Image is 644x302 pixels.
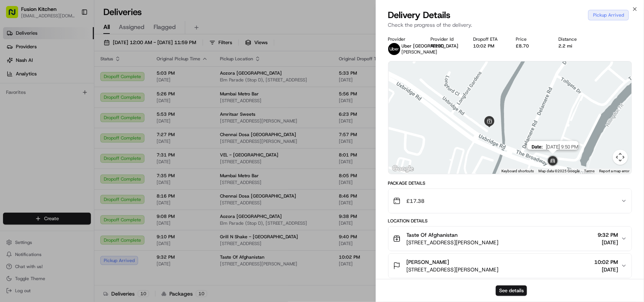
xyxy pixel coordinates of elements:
[390,164,415,174] a: Open this area in Google Maps (opens a new window)
[431,36,461,42] div: Provider Id
[388,21,632,29] p: Check the progress of the delivery.
[559,43,589,49] div: 2.2 mi
[20,49,124,57] input: Clear
[407,197,425,205] span: £17.38
[407,231,458,239] span: Taste Of Afghanistan
[516,36,547,42] div: Price
[598,239,618,246] span: [DATE]
[407,239,499,246] span: [STREET_ADDRESS][PERSON_NAME]
[431,43,444,49] button: FE2DD
[8,169,14,175] div: 📗
[389,189,632,213] button: £17.38
[388,9,451,21] span: Delivery Details
[61,166,124,179] a: 💻API Documentation
[402,49,438,55] span: [PERSON_NAME]
[106,137,121,143] span: [DATE]
[559,36,589,42] div: Distance
[598,231,618,239] span: 9:32 PM
[532,144,543,150] span: Date :
[8,30,137,42] p: Welcome 👋
[388,36,419,42] div: Provider
[8,110,20,122] img: Klarizel Pensader
[584,169,595,173] a: Terms (opens in new tab)
[407,266,499,273] span: [STREET_ADDRESS][PERSON_NAME]
[388,43,400,55] img: uber-new-logo.jpeg
[68,117,83,123] span: [DATE]
[64,169,70,175] div: 💻
[15,117,21,123] img: 1736555255976-a54dd68f-1ca7-489b-9aae-adbdc363a1c4
[53,187,91,193] a: Powered byPylon
[407,258,449,266] span: [PERSON_NAME]
[15,169,58,176] span: Knowledge Base
[389,254,632,278] button: [PERSON_NAME][STREET_ADDRESS][PERSON_NAME]10:02 PM[DATE]
[8,8,23,23] img: Nash
[594,266,618,273] span: [DATE]
[16,72,29,86] img: 1727276513143-84d647e1-66c0-4f92-a045-3c9f9f5dfd92
[594,258,618,266] span: 10:02 PM
[546,144,578,150] span: [DATE] 9:50 PM
[23,117,62,123] span: Klarizel Pensader
[473,43,504,49] div: 10:02 PM
[117,97,137,106] button: See all
[8,130,20,142] img: Joana Marie Avellanoza
[599,169,629,173] a: Report a map error
[8,72,21,86] img: 1736555255976-a54dd68f-1ca7-489b-9aae-adbdc363a1c4
[388,180,632,186] div: Package Details
[34,80,104,86] div: We're available if you need us!
[473,36,504,42] div: Dropoff ETA
[71,169,121,176] span: API Documentation
[389,227,632,251] button: Taste Of Afghanistan[STREET_ADDRESS][PERSON_NAME]9:32 PM[DATE]
[390,164,415,174] img: Google
[64,117,66,123] span: •
[538,169,579,173] span: Map data ©2025 Google
[516,43,547,49] div: £8.70
[501,169,534,174] button: Keyboard shortcuts
[75,187,91,193] span: Pylon
[101,137,104,143] span: •
[8,98,51,104] div: Past conversations
[15,138,21,144] img: 1736555255976-a54dd68f-1ca7-489b-9aae-adbdc363a1c4
[388,218,632,224] div: Location Details
[23,137,100,143] span: [PERSON_NAME] [PERSON_NAME]
[34,72,124,80] div: Start new chat
[613,150,628,165] button: Map camera controls
[402,43,459,49] span: Uber [GEOGRAPHIC_DATA]
[496,285,527,296] button: See details
[5,166,61,179] a: 📗Knowledge Base
[128,74,137,83] button: Start new chat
